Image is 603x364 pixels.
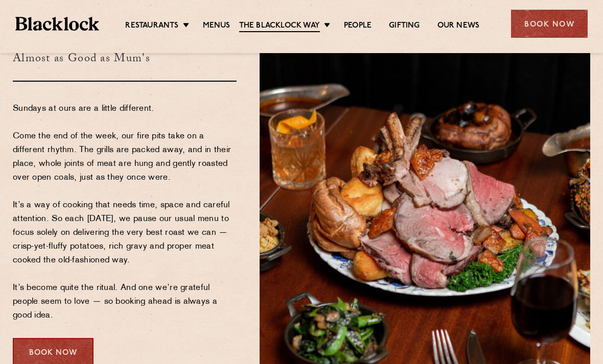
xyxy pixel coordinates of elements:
[13,35,237,82] h3: Almost as Good as Mum's
[511,10,588,38] div: Book Now
[125,21,178,31] a: Restaurants
[389,21,420,31] a: Gifting
[239,21,320,32] a: The Blacklock Way
[13,102,237,323] p: Sundays at ours are a little different. Come the end of the week, our fire pits take on a differe...
[437,21,480,31] a: Our News
[15,17,99,31] img: BL_Textured_Logo-footer-cropped.svg
[344,21,372,31] a: People
[203,21,230,31] a: Menus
